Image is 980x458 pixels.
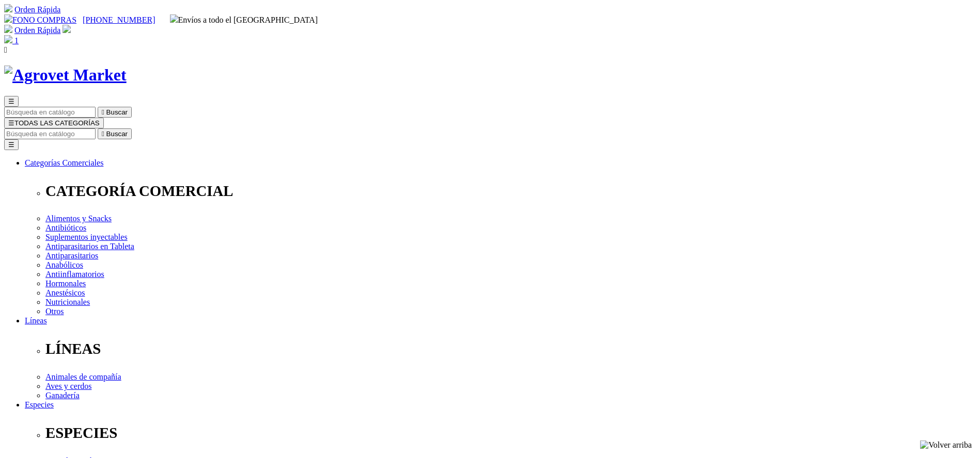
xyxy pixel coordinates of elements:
[8,119,14,127] span: ☰
[45,214,112,223] a: Alimentos y Snacks
[170,14,178,23] img: delivery-truck.svg
[4,45,7,54] i: 
[45,372,121,381] a: Animales de compañía
[45,223,86,232] a: Antibióticos
[45,279,86,288] a: Hormonales
[45,242,134,251] a: Antiparasitarios en Tableta
[63,26,71,35] a: Acceda a su cuenta de cliente
[45,260,83,269] a: Anabólicos
[4,36,19,45] a: 1
[14,26,60,35] a: Orden Rápida
[4,4,12,12] img: shopping-cart.svg
[83,15,155,24] a: [PHONE_NUMBER]
[4,14,12,23] img: phone.svg
[45,183,976,200] p: CATEGORÍA COMERCIAL
[25,158,103,167] a: Categorías Comerciales
[45,382,91,390] a: Aves y cerdos
[4,25,12,33] img: shopping-cart.svg
[25,400,54,409] a: Especies
[45,270,104,279] a: Antiinflamatorios
[4,118,104,128] button: ☰TODAS LAS CATEGORÍAS
[25,316,47,325] a: Líneas
[45,307,64,316] a: Otros
[4,107,96,118] input: Buscar
[106,130,128,138] span: Buscar
[4,15,76,24] a: FONO COMPRAS
[170,15,318,24] span: Envíos a todo el [GEOGRAPHIC_DATA]
[45,298,90,306] a: Nutricionales
[4,128,96,139] input: Buscar
[45,340,976,357] p: LÍNEAS
[4,96,19,107] button: ☰
[45,424,976,441] p: ESPECIES
[45,391,80,400] a: Ganadería
[106,108,128,116] span: Buscar
[4,139,19,150] button: ☰
[4,66,127,85] img: Agrovet Market
[14,36,19,45] span: 1
[102,108,104,116] i: 
[45,251,98,260] a: Antiparasitarios
[45,233,128,241] a: Suplementos inyectables
[4,35,12,43] img: shopping-bag.svg
[45,288,85,297] a: Anestésicos
[14,5,60,14] a: Orden Rápida
[98,107,132,118] button:  Buscar
[63,25,71,33] img: user.svg
[98,128,132,139] button:  Buscar
[102,130,104,138] i: 
[920,440,972,450] img: Volver arriba
[8,97,14,105] span: ☰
